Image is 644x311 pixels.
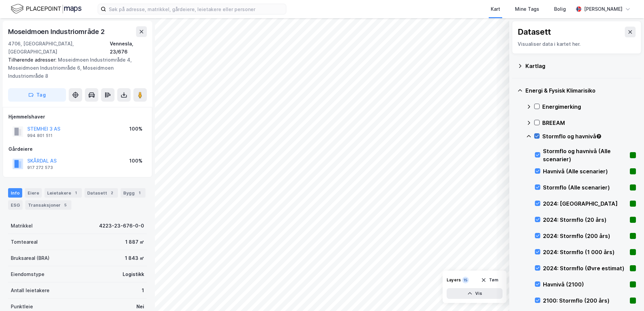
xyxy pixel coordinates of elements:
[125,254,144,262] div: 1 843 ㎡
[99,222,144,230] div: 4223-23-676-0-0
[543,167,627,175] div: Havnivå (Alle scenarier)
[543,147,627,163] div: Stormflo og havnivå (Alle scenarier)
[543,183,627,192] div: Stormflo (Alle scenarier)
[542,119,636,127] div: BREEAM
[106,4,286,14] input: Søk på adresse, matrikkel, gårdeiere, leietakere eller personer
[11,286,50,295] div: Antall leietakere
[44,188,82,198] div: Leietakere
[610,279,644,311] iframe: Chat Widget
[525,62,636,70] div: Kartlag
[108,189,115,196] div: 2
[8,113,147,121] div: Hjemmelshaver
[25,200,71,210] div: Transaksjoner
[543,297,627,305] div: 2100: Stormflo (200 års)
[518,27,551,37] div: Datasett
[543,216,627,224] div: 2024: Stormflo (20 års)
[125,238,144,246] div: 1 887 ㎡
[554,5,566,13] div: Bolig
[543,280,627,288] div: Havnivå (2100)
[11,222,33,230] div: Matrikkel
[8,145,147,153] div: Gårdeiere
[129,157,142,165] div: 100%
[8,57,58,63] span: Tilhørende adresser:
[543,232,627,240] div: 2024: Stormflo (200 års)
[11,270,44,278] div: Eiendomstype
[27,165,53,170] div: 917 272 573
[518,40,636,48] div: Visualiser data i kartet her.
[8,56,141,80] div: Moseidmoen Industriområde 4, Moseidmoen Industriområde 6, Moseidmoen Industriområde 8
[11,254,50,262] div: Bruksareal (BRA)
[123,270,144,278] div: Logistikk
[543,200,627,208] div: 2024: [GEOGRAPHIC_DATA]
[8,200,23,210] div: ESG
[8,40,110,56] div: 4706, [GEOGRAPHIC_DATA], [GEOGRAPHIC_DATA]
[596,133,602,139] div: Tooltip anchor
[62,202,69,208] div: 5
[11,238,38,246] div: Tomteareal
[491,5,500,13] div: Kart
[11,3,82,15] img: logo.f888ab2527a4732fd821a326f86c7f29.svg
[477,275,503,285] button: Tøm
[584,5,622,13] div: [PERSON_NAME]
[129,125,142,133] div: 100%
[8,26,106,37] div: Moseidmoen Industriområde 2
[8,188,22,198] div: Info
[447,288,503,299] button: Vis
[543,264,627,272] div: 2024: Stormflo (Øvre estimat)
[72,189,79,196] div: 1
[447,277,461,283] div: Layers
[462,277,469,283] div: 15
[542,103,636,111] div: Energimerking
[8,88,66,102] button: Tag
[515,5,539,13] div: Mine Tags
[121,188,146,198] div: Bygg
[110,40,147,56] div: Vennesla, 23/676
[542,132,636,140] div: Stormflo og havnivå
[85,188,118,198] div: Datasett
[25,188,42,198] div: Eiere
[142,286,144,295] div: 1
[11,303,33,311] div: Punktleie
[525,87,636,95] div: Energi & Fysisk Klimarisiko
[136,303,144,311] div: Nei
[543,248,627,256] div: 2024: Stormflo (1 000 års)
[136,189,143,196] div: 1
[27,133,53,138] div: 994 801 511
